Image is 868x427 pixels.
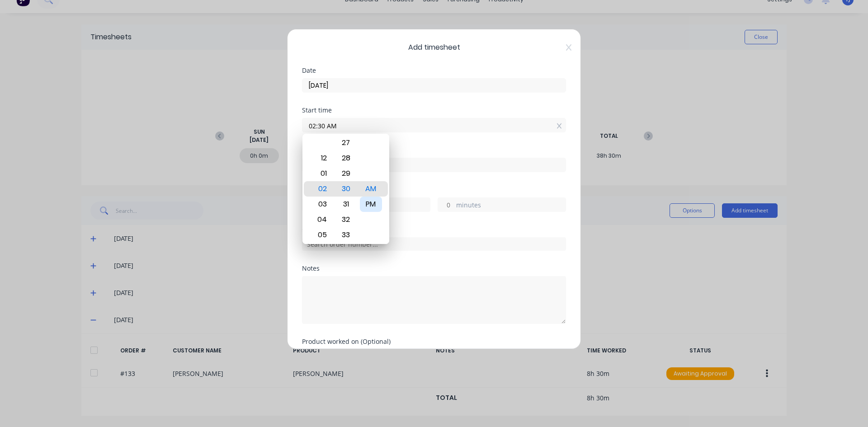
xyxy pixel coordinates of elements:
div: Hour [309,134,334,244]
div: Order # [302,226,566,233]
div: Hours worked [302,187,566,193]
div: Finish time [302,147,566,153]
div: 04 [310,212,332,227]
div: Start time [302,107,566,113]
label: minutes [456,200,566,211]
div: 30 [335,181,357,197]
div: 28 [335,150,357,166]
div: AM [360,181,382,197]
div: 12 [310,150,332,166]
input: 0 [438,198,454,211]
div: PM [360,197,382,212]
div: Minute [334,134,359,244]
div: 29 [335,166,357,181]
div: Notes [302,265,566,272]
div: 33 [335,227,357,243]
div: 02 [310,181,332,197]
div: 27 [335,135,357,150]
div: 32 [335,212,357,227]
span: Add timesheet [302,42,566,53]
div: 03 [310,197,332,212]
div: Product worked on (Optional) [302,338,566,345]
div: Date [302,67,566,74]
input: Search order number... [302,237,566,251]
div: 05 [310,227,332,243]
div: 01 [310,166,332,181]
div: 31 [335,197,357,212]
